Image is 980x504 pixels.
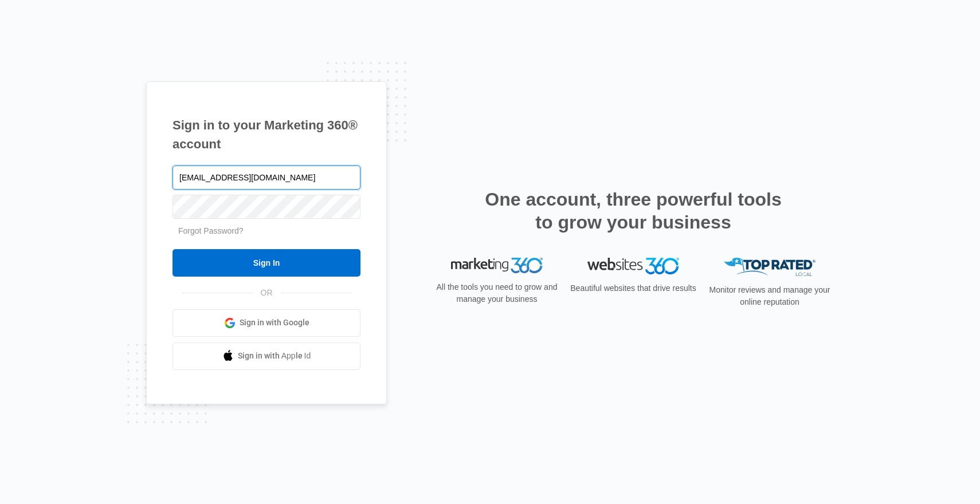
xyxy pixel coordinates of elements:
input: Sign In [173,249,360,277]
a: Forgot Password? [178,226,244,235]
h2: One account, three powerful tools to grow your business [481,188,785,234]
span: Sign in with Google [240,317,309,329]
h1: Sign in to your Marketing 360® account [173,116,360,153]
span: Sign in with Apple Id [238,350,311,362]
p: Beautiful websites that drive results [569,282,697,294]
a: Sign in with Apple Id [173,342,360,370]
img: Marketing 360 [451,258,543,274]
p: All the tools you need to grow and manage your business [433,281,561,305]
a: Sign in with Google [173,309,360,337]
img: Top Rated Local [724,258,816,277]
img: Websites 360 [587,258,679,274]
span: OR [253,287,281,299]
p: Monitor reviews and manage your online reputation [705,284,834,308]
input: Email [173,166,360,190]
